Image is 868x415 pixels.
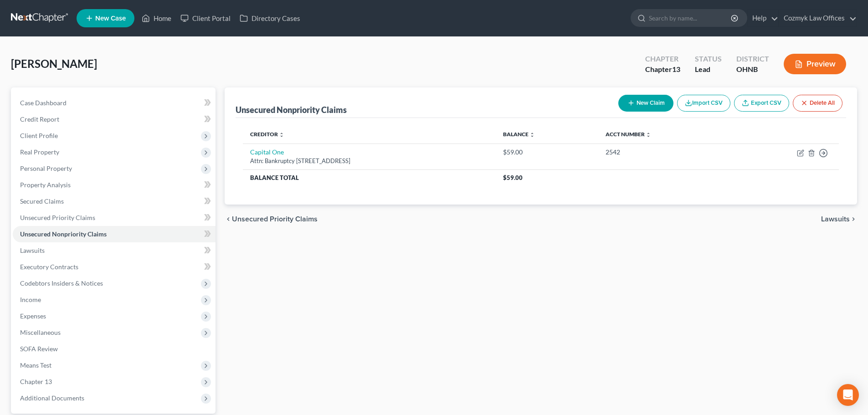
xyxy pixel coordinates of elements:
a: Lawsuits [13,242,216,259]
div: Attn: Bankruptcy [STREET_ADDRESS] [250,157,488,165]
button: New Claim [618,95,673,112]
span: [PERSON_NAME] [11,57,97,70]
span: Personal Property [20,164,72,172]
a: Capital One [250,148,284,156]
a: Balance unfold_more [503,131,535,138]
div: Chapter [645,54,680,64]
span: Income [20,296,41,303]
div: Unsecured Nonpriority Claims [236,104,347,115]
a: Case Dashboard [13,95,216,111]
span: SOFA Review [20,345,58,353]
span: Lawsuits [821,215,850,223]
a: SOFA Review [13,341,216,357]
span: Unsecured Nonpriority Claims [20,230,107,238]
span: Property Analysis [20,181,71,189]
div: Status [695,54,722,64]
a: Unsecured Priority Claims [13,210,216,226]
span: Real Property [20,148,59,156]
div: OHNB [736,64,769,75]
span: Unsecured Priority Claims [232,215,318,223]
i: chevron_left [225,215,232,223]
div: $59.00 [503,148,591,157]
button: Delete All [793,95,842,112]
button: chevron_left Unsecured Priority Claims [225,215,318,223]
span: Secured Claims [20,197,64,205]
span: Lawsuits [20,246,45,254]
i: unfold_more [529,132,535,138]
input: Search by name... [649,10,732,26]
div: Open Intercom Messenger [837,384,859,406]
span: Miscellaneous [20,328,61,336]
span: Executory Contracts [20,263,78,271]
i: unfold_more [646,132,651,138]
a: Acct Number unfold_more [606,131,651,138]
span: $59.00 [503,174,523,181]
a: Help [748,10,778,26]
a: Directory Cases [235,10,305,26]
span: Additional Documents [20,394,84,402]
a: Export CSV [734,95,789,112]
a: Cozmyk Law Offices [779,10,857,26]
a: Unsecured Nonpriority Claims [13,226,216,242]
i: chevron_right [850,215,857,223]
div: Chapter [645,64,680,75]
button: Lawsuits chevron_right [821,215,857,223]
div: District [736,54,769,64]
a: Credit Report [13,111,216,128]
span: Codebtors Insiders & Notices [20,279,103,287]
span: New Case [95,15,126,22]
span: Client Profile [20,132,58,139]
i: unfold_more [279,132,284,138]
a: Executory Contracts [13,259,216,275]
th: Balance Total [243,169,496,186]
div: 2542 [606,148,724,157]
span: Means Test [20,361,51,369]
a: Client Portal [176,10,235,26]
a: Property Analysis [13,177,216,193]
button: Preview [784,54,846,74]
a: Home [137,10,176,26]
button: Import CSV [677,95,730,112]
span: Credit Report [20,115,59,123]
a: Secured Claims [13,193,216,210]
div: Lead [695,64,722,75]
a: Creditor unfold_more [250,131,284,138]
span: Unsecured Priority Claims [20,214,95,221]
span: Expenses [20,312,46,320]
span: 13 [672,65,680,73]
span: Case Dashboard [20,99,67,107]
span: Chapter 13 [20,378,52,385]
